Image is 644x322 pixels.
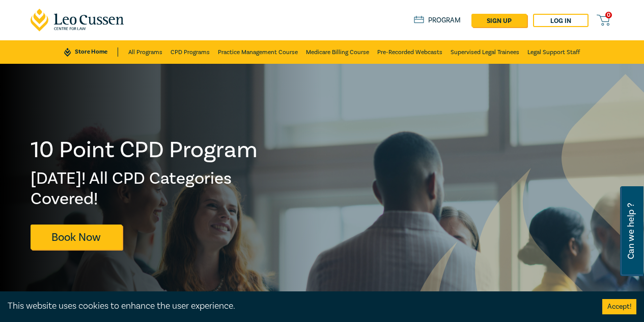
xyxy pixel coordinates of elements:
[471,14,527,27] a: sign up
[451,40,519,64] a: Supervised Legal Trainees
[414,16,461,25] a: Program
[602,299,636,314] button: Accept cookies
[605,12,612,18] span: 0
[31,225,122,250] a: Book Now
[64,47,118,57] a: Store Home
[626,192,636,270] span: Can we help ?
[533,14,589,27] a: Log in
[31,137,259,163] h1: 10 Point CPD Program
[31,168,259,209] h2: [DATE]! All CPD Categories Covered!
[128,40,162,64] a: All Programs
[8,300,587,313] div: This website uses cookies to enhance the user experience.
[306,40,369,64] a: Medicare Billing Course
[171,40,210,64] a: CPD Programs
[377,40,442,64] a: Pre-Recorded Webcasts
[527,40,580,64] a: Legal Support Staff
[218,40,298,64] a: Practice Management Course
